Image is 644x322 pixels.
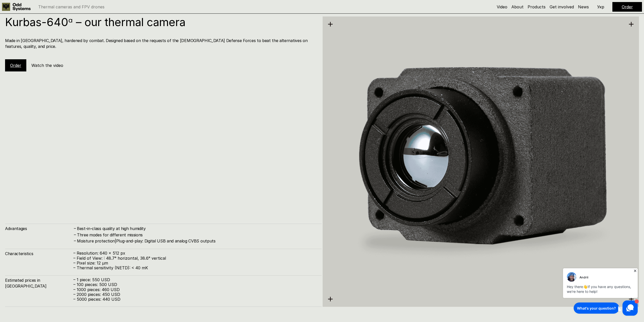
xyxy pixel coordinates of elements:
a: News [578,4,589,9]
p: – Thermal sensitivity (NETD): < 40 mK [73,266,317,270]
h4: Made in [GEOGRAPHIC_DATA], hardened by combat. Designed based on the requests of the [DEMOGRAPHIC... [5,38,317,49]
h4: Characteristics [5,251,73,256]
h4: – [74,232,76,237]
p: Укр [597,5,604,9]
h4: – [74,225,76,231]
h4: Estimated prices in [GEOGRAPHIC_DATA] [5,277,73,289]
p: – 1000 pieces: 460 USD [73,287,317,292]
p: Thermal cameras and FPV drones [38,5,105,9]
h1: Kurbas-640ᵅ – our thermal camera [5,16,317,28]
a: About [511,4,524,9]
p: – Field of View: : 48.7° horizontal, 38.6° vertical [73,256,317,261]
p: – Pixel size: 12 µm [73,261,317,266]
h4: – [74,238,76,243]
p: – 5000 pieces: 440 USD [73,297,317,302]
p: – Resolution: 640 x 512 px [73,251,317,256]
a: Products [528,4,546,9]
p: – 100 pieces: 500 USD [73,282,317,287]
iframe: HelpCrunch [562,267,639,317]
h5: Watch the video [31,63,63,68]
h4: Moisture protection|Plug-and-play: Digital USB and analog CVBS outputs [77,238,317,244]
a: Order [622,4,633,9]
h4: Three modes for different missions [77,232,317,238]
a: Order [10,63,21,68]
h4: Advantages [5,226,73,231]
a: Get involved [550,4,574,9]
p: – 1 piece: 550 USD [73,277,317,282]
a: Video [497,4,507,9]
p: – 2000 pieces: 450 USD [73,292,317,297]
h4: Best-in-class quality at high humidity [77,226,317,231]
